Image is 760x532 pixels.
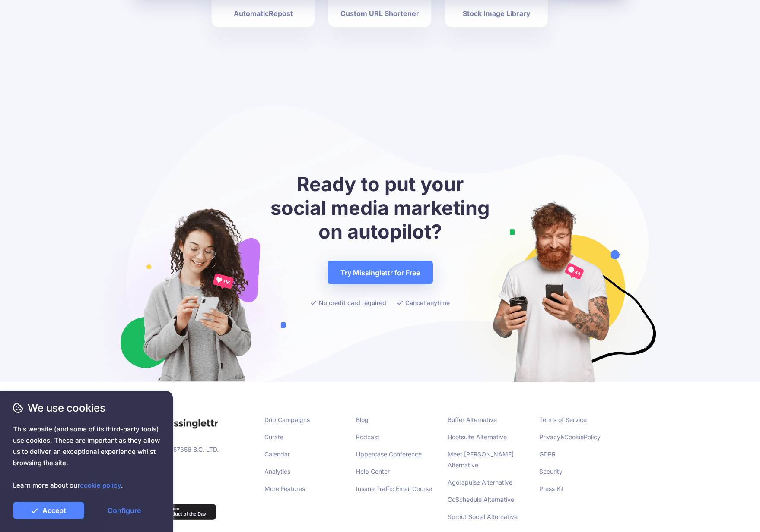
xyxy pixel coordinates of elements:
[397,297,450,308] li: Cancel anytime
[356,450,422,458] a: Uppercase Conference
[89,502,160,519] a: Configure
[264,433,283,441] a: Curate
[356,433,379,441] a: Podcast
[143,504,216,520] img: Missinglettr - Social Media Marketing for content focused teams | Product Hunt
[448,450,514,469] a: Meet [PERSON_NAME] Alternative
[13,502,84,519] a: Accept
[311,297,386,308] li: No credit card required
[264,485,305,492] a: More Features
[13,400,160,416] span: We use cookies
[463,8,531,19] b: Stock Image Library
[539,433,560,441] a: Privacy
[539,485,564,492] a: Press Kit
[564,433,584,441] a: Cookie
[80,481,121,489] a: cookie policy
[448,433,507,441] a: Hootsuite Alternative
[448,496,514,503] a: CoSchedule Alternative
[539,450,556,458] a: GDPR
[264,468,290,475] a: Analytics
[356,485,432,492] a: Insane Traffic Email Course
[448,478,512,486] a: Agorapulse Alternative
[264,450,290,458] a: Calendar
[448,513,518,520] a: Sprout Social Alternative
[539,468,563,475] a: Security
[268,172,493,243] h2: Ready to put your social media marketing on autopilot?
[264,416,310,423] a: Drip Campaigns
[356,416,369,423] a: Blog
[328,261,433,284] a: Try Missinglettr for Free
[539,416,587,423] a: Terms of Service
[539,431,618,442] li: & Policy
[234,8,293,19] b: Automatic Repost
[13,424,160,491] span: This website (and some of its third-party tools) use cookies. These are important as they allow u...
[356,468,390,475] a: Help Center
[136,414,258,529] div: © 2025 1357356 B.C. LTD.
[340,8,419,19] b: Custom URL Shortener
[448,416,497,423] a: Buffer Alternative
